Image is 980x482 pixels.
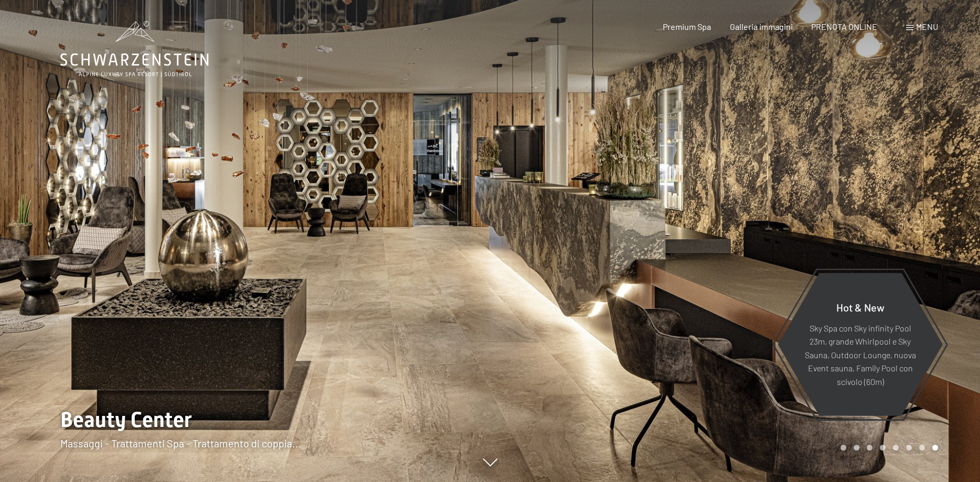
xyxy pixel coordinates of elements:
div: Carousel Page 8 (Current Slide) [932,445,938,451]
a: PRENOTA ONLINE [811,22,877,31]
span: Hot & New [836,301,885,313]
div: Carousel Pagination [837,445,938,451]
a: Premium Spa [663,22,711,31]
div: Carousel Page 6 [906,445,912,451]
div: Carousel Page 5 [893,445,899,451]
span: Menu [916,22,938,31]
a: Hot & New Sky Spa con Sky infinity Pool 23m, grande Whirlpool e Sky Sauna, Outdoor Lounge, nuova ... [777,272,943,416]
a: Galleria immagini [730,22,793,31]
div: Carousel Page 4 [880,445,886,451]
p: Sky Spa con Sky infinity Pool 23m, grande Whirlpool e Sky Sauna, Outdoor Lounge, nuova Event saun... [803,321,917,388]
div: Carousel Page 3 [867,445,873,451]
div: Carousel Page 2 [854,445,859,451]
div: Carousel Page 1 [841,445,846,451]
div: Carousel Page 7 [919,445,925,451]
